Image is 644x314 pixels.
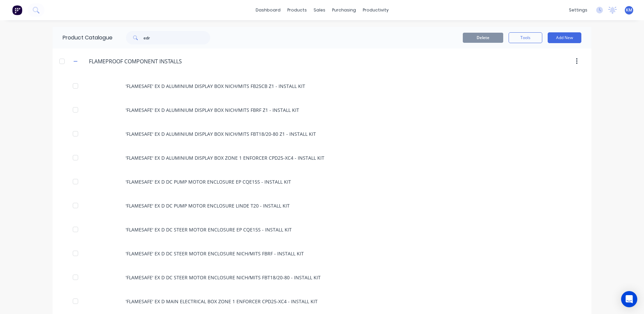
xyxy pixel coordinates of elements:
div: 'FLAMESAFE' EX D ALUMINIUM DISPLAY BOX NICH/MITS FBRF Z1 - INSTALL KIT [53,98,591,122]
div: 'FLAMESAFE' EX D ALUMINIUM DISPLAY BOX NICH/MITS FB25CB Z1 - INSTALL KIT [53,74,591,98]
button: Add New [548,32,581,43]
div: 'FLAMESAFE' EX D DC STEER MOTOR ENCLOSURE NICH/MITS FBT18/20-80 - INSTALL KIT [53,265,591,289]
div: Product Catalogue [53,27,112,49]
img: Factory [12,5,22,15]
div: productivity [359,5,392,15]
div: sales [310,5,329,15]
div: 'FLAMESAFE' EX D DC PUMP MOTOR ENCLOSURE EP CQE15S - INSTALL KIT [53,170,591,194]
a: dashboard [252,5,284,15]
div: 'FLAMESAFE' EX D ALUMINIUM DISPLAY BOX ZONE 1 ENFORCER CPD25-XC4 - INSTALL KIT [53,146,591,170]
div: 'FLAMESAFE' EX D ALUMINIUM DISPLAY BOX NICH/MITS FBT18/20-80 Z1 - INSTALL KIT [53,122,591,146]
span: KM [626,7,632,13]
div: 'FLAMESAFE' EX D DC STEER MOTOR ENCLOSURE EP CQE15S - INSTALL KIT [53,218,591,242]
div: purchasing [329,5,359,15]
div: 'FLAMESAFE' EX D DC PUMP MOTOR ENCLOSURE LINDE T20 - INSTALL KIT [53,194,591,218]
div: 'FLAMESAFE' EX D MAIN ELECTRICAL BOX ZONE 1 ENFORCER CPD25-XC4 - INSTALL KIT [53,289,591,313]
input: Enter category name [89,57,183,65]
div: products [284,5,310,15]
div: settings [566,5,591,15]
button: Tools [509,32,542,43]
button: Delete [463,33,503,43]
input: Search... [143,31,210,44]
div: 'FLAMESAFE' EX D DC STEER MOTOR ENCLOSURE NICH/MITS FBRF - INSTALL KIT [53,242,591,265]
div: Open Intercom Messenger [621,291,637,307]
